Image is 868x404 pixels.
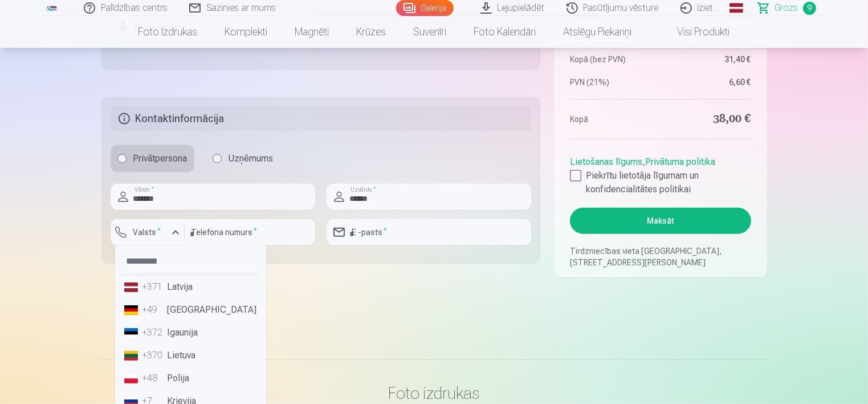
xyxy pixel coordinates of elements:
div: +49 [142,303,165,317]
div: , [570,151,751,196]
input: Uzņēmums [213,154,222,163]
label: Piekrītu lietotāja līgumam un konfidencialitātes politikai [570,169,751,196]
dd: 6,60 € [666,76,751,88]
li: Lietuva [120,344,262,367]
label: Valsts [129,227,166,238]
a: Krūzes [343,16,400,48]
div: +371 [142,280,165,294]
a: Magnēti [282,16,343,48]
dt: Kopā [570,111,655,127]
div: +370 [142,349,165,362]
span: 9 [803,2,816,15]
li: Polija [120,367,262,390]
a: Foto kalendāri [461,16,550,48]
div: +48 [142,371,165,385]
a: Suvenīri [400,16,461,48]
span: Grozs [775,1,798,15]
li: Latvija [120,276,262,298]
a: Privātuma politika [645,156,715,167]
dd: 31,40 € [666,54,751,65]
input: Privātpersona [117,154,127,163]
li: Igaunija [120,321,262,344]
dt: Kopā (bez PVN) [570,54,655,65]
a: Visi produkti [646,16,744,48]
p: Tirdzniecības vieta [GEOGRAPHIC_DATA], [STREET_ADDRESS][PERSON_NAME] [570,245,751,268]
label: Privātpersona [111,145,194,172]
a: Atslēgu piekariņi [550,16,646,48]
button: Valsts* [111,219,185,245]
li: [GEOGRAPHIC_DATA] [120,298,262,321]
dd: 38,00 € [666,111,751,127]
dt: PVN (21%) [570,76,655,88]
label: Uzņēmums [206,145,280,172]
img: /fa1 [46,5,58,11]
a: Komplekti [211,16,282,48]
h5: Kontaktinformācija [111,106,532,131]
h3: Foto izdrukas [111,383,758,403]
div: +372 [142,326,165,340]
a: Lietošanas līgums [570,156,642,167]
a: Foto izdrukas [125,16,211,48]
button: Maksāt [570,208,751,234]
